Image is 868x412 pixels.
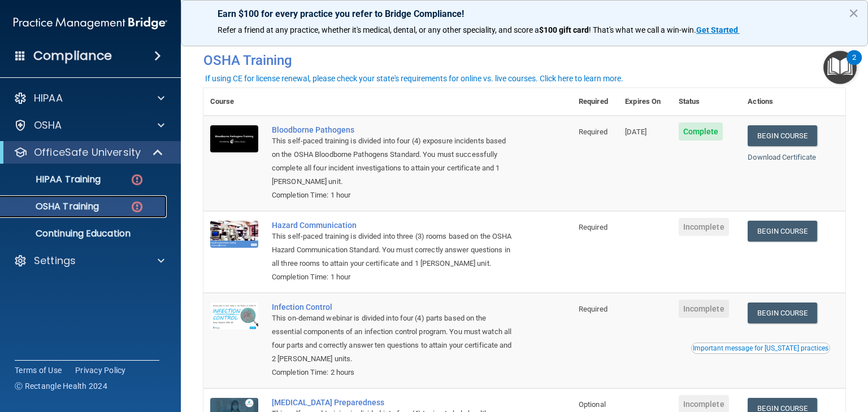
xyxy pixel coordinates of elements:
a: HIPAA [14,91,164,105]
p: Continuing Education [7,228,162,239]
h4: OSHA Training [203,52,845,68]
div: Important message for [US_STATE] practices [693,345,828,352]
span: Optional [579,400,606,409]
th: Status [672,88,741,116]
strong: Get Started [696,25,738,34]
a: Begin Course [748,303,817,323]
p: HIPAA Training [7,174,101,185]
span: Required [579,305,607,313]
a: Get Started [696,25,740,34]
h4: Compliance [33,48,112,64]
p: Settings [34,254,76,268]
img: danger-circle.6113f641.png [130,173,144,187]
a: Begin Course [748,221,817,242]
div: This self-paced training is divided into three (3) rooms based on the OSHA Hazard Communication S... [272,230,515,270]
div: This on-demand webinar is divided into four (4) parts based on the essential components of an inf... [272,312,515,366]
button: If using CE for license renewal, please check your state's requirements for online vs. live cours... [203,73,625,84]
span: Incomplete [679,300,729,318]
span: Required [579,128,607,136]
span: Required [579,223,607,231]
p: OfficeSafe University [34,146,141,159]
div: If using CE for license renewal, please check your state's requirements for online vs. live cours... [205,74,623,82]
img: danger-circle.6113f641.png [130,200,144,214]
a: Settings [14,254,164,268]
div: Completion Time: 2 hours [272,366,515,379]
button: Read this if you are a dental practitioner in the state of CA [691,343,830,354]
span: [DATE] [625,128,646,136]
a: Bloodborne Pathogens [272,125,515,134]
div: Completion Time: 1 hour [272,189,515,202]
a: Terms of Use [15,365,62,376]
span: Ⓒ Rectangle Health 2024 [15,380,107,392]
span: Incomplete [679,218,729,236]
th: Actions [741,88,845,116]
a: OSHA [14,119,164,132]
div: Completion Time: 1 hour [272,270,515,284]
span: Refer a friend at any practice, whether it's medical, dental, or any other speciality, and score a [218,25,539,34]
p: OSHA Training [7,201,99,212]
a: Infection Control [272,303,515,312]
a: Download Certificate [748,153,816,161]
span: ! That's what we call a win-win. [589,25,696,34]
p: HIPAA [34,91,63,105]
a: Hazard Communication [272,221,515,230]
div: 2 [852,58,856,72]
p: Earn $100 for every practice you refer to Bridge Compliance! [218,8,831,19]
button: Open Resource Center, 2 new notifications [823,51,857,84]
img: PMB logo [14,12,167,34]
a: Privacy Policy [75,365,126,376]
a: OfficeSafe University [14,146,164,159]
p: OSHA [34,119,62,132]
div: This self-paced training is divided into four (4) exposure incidents based on the OSHA Bloodborne... [272,134,515,189]
th: Expires On [618,88,671,116]
strong: $100 gift card [539,25,589,34]
button: Close [848,4,859,22]
span: Complete [679,122,723,141]
th: Required [572,88,618,116]
a: [MEDICAL_DATA] Preparedness [272,398,515,407]
th: Course [203,88,265,116]
a: Begin Course [748,125,817,146]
